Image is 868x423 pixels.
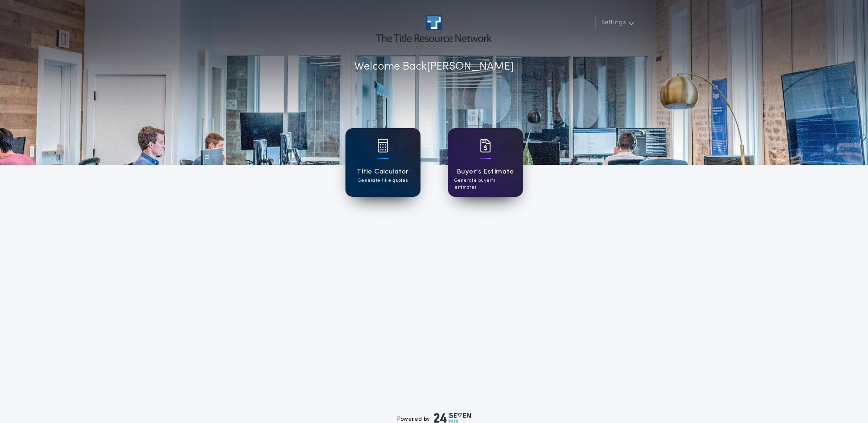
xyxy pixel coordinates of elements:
button: Settings [595,15,638,31]
img: card icon [480,139,491,152]
p: Generate buyer's estimates [454,177,517,191]
p: Generate title quotes [358,177,408,184]
img: card icon [377,139,388,152]
img: account-logo [376,15,491,42]
a: card iconTitle CalculatorGenerate title quotes [345,128,421,197]
a: card iconBuyer's EstimateGenerate buyer's estimates [448,128,523,197]
p: Welcome Back [PERSON_NAME] [354,59,514,75]
h1: Buyer's Estimate [457,167,514,177]
h1: Title Calculator [356,167,409,177]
